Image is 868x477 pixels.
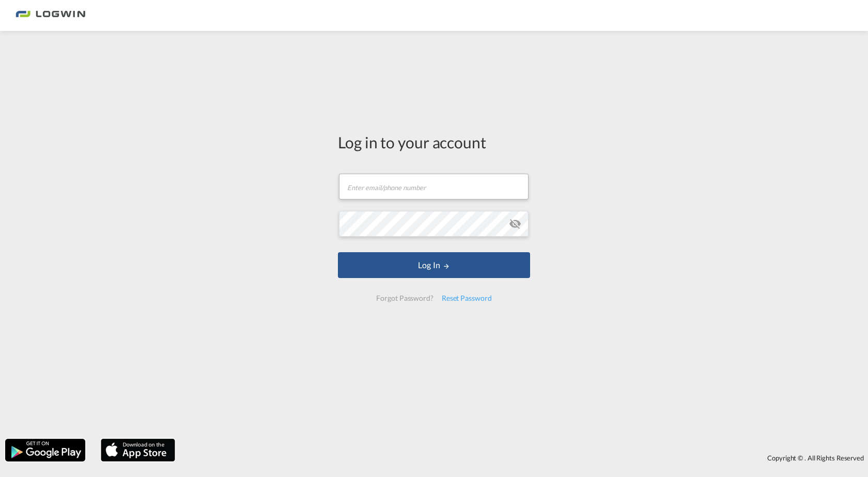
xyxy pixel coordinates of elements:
[180,449,868,467] div: Copyright © . All Rights Reserved
[372,289,437,307] div: Forgot Password?
[338,252,530,278] button: LOGIN
[16,4,85,27] img: 2761ae10d95411efa20a1f5e0282d2d7.png
[4,438,86,463] img: google.png
[339,174,529,199] input: Enter email/phone number
[100,438,176,463] img: apple.png
[509,218,521,230] md-icon: icon-eye-off
[438,289,496,307] div: Reset Password
[338,131,530,153] div: Log in to your account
